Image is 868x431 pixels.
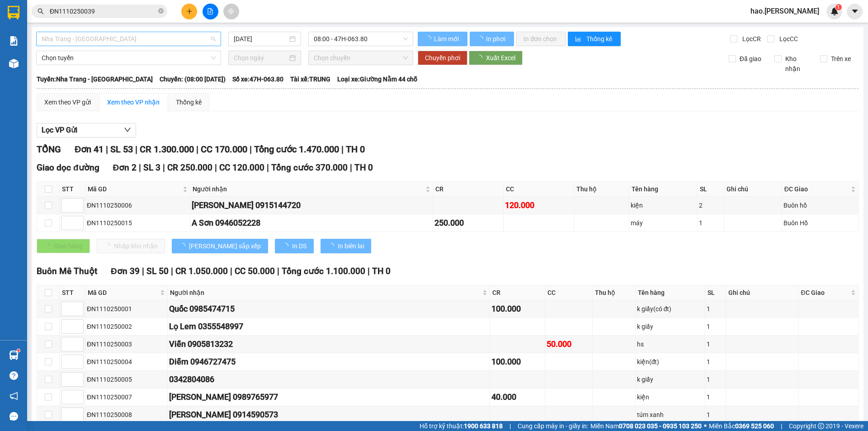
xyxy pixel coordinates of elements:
[85,214,190,232] td: ĐN1110250015
[254,144,339,155] span: Tổng cước 1.470.000
[637,304,703,314] div: k giấy(có đt)
[163,162,165,173] span: |
[275,239,314,253] button: In DS
[192,217,431,229] div: A Sơn 0946052228
[250,144,252,155] span: |
[704,424,707,428] span: ⚪️
[8,9,22,18] span: Gửi:
[469,51,523,65] button: Xuất Excel
[637,357,703,367] div: kiện(đt)
[160,74,226,84] span: Chuyến: (08:00 [DATE])
[87,392,166,402] div: ĐN1110250007
[575,36,583,43] span: bar-chart
[142,266,144,276] span: |
[837,4,840,10] span: 1
[490,285,545,300] th: CR
[707,374,724,384] div: 1
[85,388,168,406] td: ĐN1110250007
[87,374,166,384] div: ĐN1110250005
[505,199,572,212] div: 120.000
[574,182,629,197] th: Thu hộ
[637,374,703,384] div: k giấy
[42,51,216,65] span: Chọn tuyến
[85,353,168,371] td: ĐN1110250004
[17,349,20,352] sup: 1
[176,97,202,107] div: Thống kê
[171,266,173,276] span: |
[111,266,140,276] span: Đơn 39
[179,243,189,249] span: loading
[776,34,799,44] span: Lọc CC
[699,218,722,228] div: 1
[707,322,724,332] div: 1
[433,182,504,197] th: CR
[476,55,486,61] span: loading
[158,8,164,14] span: close-circle
[518,421,588,431] span: Cung cấp máy in - giấy in:
[232,74,283,84] span: Số xe: 47H-063.80
[219,162,264,173] span: CC 120.000
[547,338,591,350] div: 50.000
[709,421,774,431] span: Miền Bắc
[568,32,621,46] button: bar-chartThống kê
[470,32,514,46] button: In phơi
[328,243,338,249] span: loading
[60,285,85,300] th: STT
[724,182,782,197] th: Ghi chú
[637,392,703,402] div: kiện
[196,144,198,155] span: |
[707,304,724,314] div: 1
[282,243,292,249] span: loading
[139,162,141,173] span: |
[106,62,209,77] span: [PERSON_NAME]
[9,59,19,68] img: warehouse-icon
[169,355,488,368] div: Diễm 0946727475
[230,266,232,276] span: |
[337,74,417,84] span: Loại xe: Giường Nằm 44 chỗ
[784,184,849,194] span: ĐC Giao
[491,303,543,315] div: 100.000
[37,266,97,276] span: Buôn Mê Thuột
[464,422,503,430] strong: 1900 633 818
[186,8,193,14] span: plus
[637,339,703,349] div: hs
[37,144,61,155] span: TỔNG
[346,144,365,155] span: TH 0
[743,5,826,17] span: hao.[PERSON_NAME]
[42,124,77,136] span: Lọc VP Gửi
[143,162,160,173] span: SL 3
[735,422,774,430] strong: 0369 525 060
[851,7,859,15] span: caret-down
[181,4,197,19] button: plus
[201,144,247,155] span: CC 170.000
[699,200,722,210] div: 2
[169,408,488,421] div: [PERSON_NAME] 0914590573
[169,338,488,350] div: Viễn 0905813232
[486,53,515,63] span: Xuất Excel
[42,32,216,46] span: Nha Trang - Buôn Ma Thuột
[827,54,854,64] span: Trên xe
[158,7,164,16] span: close-circle
[341,144,344,155] span: |
[707,339,724,349] div: 1
[420,421,503,431] span: Hỗ trợ kỹ thuật:
[491,355,543,368] div: 100.000
[739,34,762,44] span: Lọc CR
[486,34,507,44] span: In phơi
[9,392,18,400] span: notification
[85,406,168,424] td: ĐN1110250008
[234,34,288,44] input: 12/10/2025
[215,162,217,173] span: |
[368,266,370,276] span: |
[169,391,488,403] div: [PERSON_NAME] 0989765977
[491,391,543,403] div: 40.000
[97,239,165,253] button: Nhập kho nhận
[169,373,488,386] div: 0342804086
[234,53,288,63] input: Chọn ngày
[434,34,460,44] span: Làm mới
[9,350,19,360] img: warehouse-icon
[146,266,169,276] span: SL 50
[85,336,168,353] td: ĐN1110250003
[9,412,18,421] span: message
[207,8,213,14] span: file-add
